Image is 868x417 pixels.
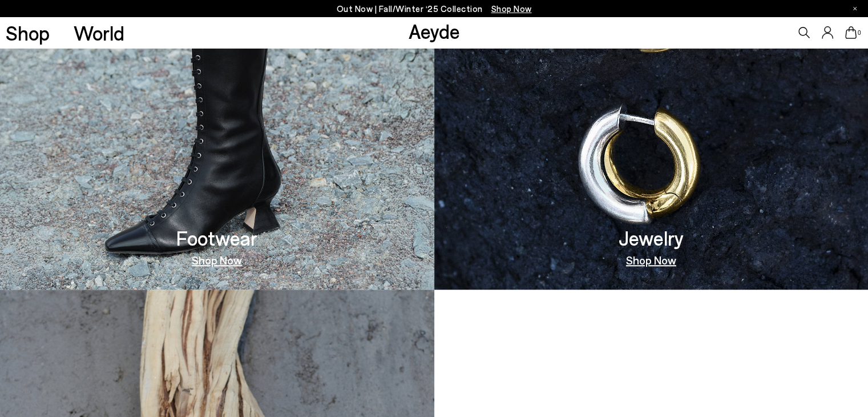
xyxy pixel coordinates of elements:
a: Shop Now [626,254,676,266]
span: 0 [857,30,862,36]
a: 0 [845,26,857,39]
a: World [74,23,124,43]
a: Shop Now [192,254,242,266]
p: Out Now | Fall/Winter ‘25 Collection [337,2,532,16]
a: Shop [6,23,50,43]
h3: Jewelry [619,228,684,248]
h3: Footwear [176,228,257,248]
a: Aeyde [409,19,460,43]
span: Navigate to /collections/new-in [491,3,532,14]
